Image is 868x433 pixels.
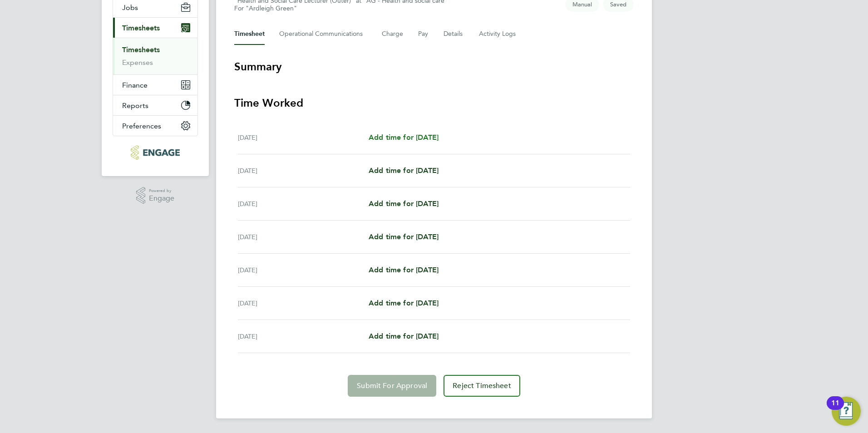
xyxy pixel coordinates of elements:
[369,232,439,241] span: Add time for [DATE]
[113,38,197,74] div: Timesheets
[369,265,439,276] a: Add time for [DATE]
[122,101,148,110] span: Reports
[369,133,439,142] span: Add time for [DATE]
[234,59,634,397] section: Timesheet
[234,59,634,74] h3: Summary
[238,331,369,342] div: [DATE]
[369,166,439,175] span: Add time for [DATE]
[234,5,448,12] div: For "Ardleigh Green"
[113,18,197,38] button: Timesheets
[238,231,369,242] div: [DATE]
[832,397,861,426] button: Open Resource Center, 11 new notifications
[238,198,369,209] div: [DATE]
[113,75,197,95] button: Finance
[238,298,369,309] div: [DATE]
[149,187,174,195] span: Powered by
[831,403,839,415] div: 11
[131,145,179,160] img: huntereducation-logo-retina.png
[444,375,520,397] button: Reject Timesheet
[113,116,197,136] button: Preferences
[369,198,439,209] a: Add time for [DATE]
[369,299,439,307] span: Add time for [DATE]
[122,81,148,89] span: Finance
[238,265,369,276] div: [DATE]
[369,231,439,242] a: Add time for [DATE]
[369,298,439,309] a: Add time for [DATE]
[369,199,439,208] span: Add time for [DATE]
[122,45,160,54] a: Timesheets
[382,23,404,45] button: Charge
[238,165,369,176] div: [DATE]
[113,145,198,160] a: Go to home page
[238,132,369,143] div: [DATE]
[234,96,634,110] h3: Time Worked
[234,23,265,45] button: Timesheet
[122,24,160,32] span: Timesheets
[444,23,464,45] button: Details
[113,95,197,115] button: Reports
[149,195,174,202] span: Engage
[369,332,439,340] span: Add time for [DATE]
[122,58,153,67] a: Expenses
[369,266,439,274] span: Add time for [DATE]
[279,23,367,45] button: Operational Communications
[418,23,429,45] button: Pay
[369,165,439,176] a: Add time for [DATE]
[453,381,511,390] span: Reject Timesheet
[122,122,161,130] span: Preferences
[369,331,439,342] a: Add time for [DATE]
[479,23,517,45] button: Activity Logs
[136,187,175,204] a: Powered byEngage
[369,132,439,143] a: Add time for [DATE]
[122,3,138,12] span: Jobs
